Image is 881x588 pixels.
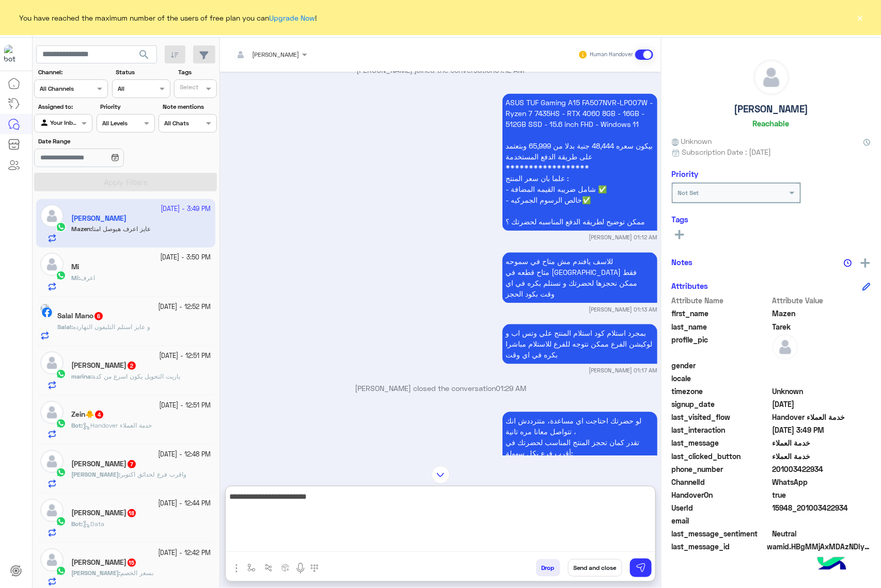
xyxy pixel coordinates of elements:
button: select flow [243,559,260,576]
span: locale [672,373,770,384]
span: 2025-09-18T12:49:44.8130995Z [773,424,871,435]
img: send message [636,563,646,573]
button: Apply Filters [34,173,217,191]
img: send attachment [230,562,243,575]
span: 0 [773,528,871,539]
small: Human Handover [590,51,633,59]
small: [PERSON_NAME] 01:17 AM [589,367,657,375]
img: select flow [247,564,256,572]
label: Status [116,68,169,77]
span: و عايز استلم التليفون النهارده [73,323,150,331]
img: make a call [310,564,319,573]
span: Attribute Name [672,295,770,306]
small: [DATE] - 12:51 PM [160,351,211,361]
span: null [773,360,871,371]
label: Note mentions [163,102,216,111]
span: Bot [71,520,81,528]
b: : [71,520,83,528]
span: first_name [672,308,770,319]
img: WhatsApp [56,516,66,527]
span: 2024-11-17T20:58:02.596Z [773,399,871,410]
h6: Tags [672,215,871,224]
img: defaultAdmin.png [40,351,64,374]
span: Handover خدمة العملاء [773,412,871,422]
span: last_message_id [672,541,765,552]
span: [PERSON_NAME] [253,51,300,58]
span: email [672,515,770,526]
span: [PERSON_NAME] [71,569,119,577]
small: [DATE] - 12:48 PM [159,450,211,460]
img: notes [844,259,852,267]
span: null [773,515,871,526]
span: search [138,48,150,61]
span: 2 [773,477,871,487]
img: WhatsApp [56,270,66,281]
h5: Zein🐥 [71,410,104,419]
span: Attribute Value [773,295,871,306]
button: × [855,12,866,23]
img: Trigger scenario [264,564,273,572]
span: 2 [128,362,136,370]
span: خدمة العملاء [773,451,871,462]
span: phone_number [672,464,770,475]
span: You have reached the maximum number of the users of free plan you can ! [20,12,317,23]
span: last_message_sentiment [672,528,770,539]
img: Facebook [42,307,52,318]
h5: [PERSON_NAME] [734,103,809,115]
img: scroll [432,466,450,484]
img: WhatsApp [56,467,66,478]
img: picture [40,304,50,313]
span: Subscription Date : [DATE] [682,146,772,157]
label: Tags [178,68,216,77]
img: 1403182699927242 [4,45,23,63]
img: defaultAdmin.png [40,450,64,473]
span: profile_pic [672,334,770,358]
span: gender [672,360,770,371]
b: : [57,323,73,331]
a: Upgrade Now [270,13,316,22]
label: Channel: [38,68,107,77]
span: Mazen [773,308,871,319]
span: last_name [672,321,770,332]
img: WhatsApp [56,418,66,429]
span: timezone [672,386,770,397]
span: wamid.HBgMMjAxMDAzNDIyOTM0FQIAEhggQUNGRUJFNzEwMjY0QTY5MzZFMDY1NUQ5QzNGMkU5QkEA [767,541,871,552]
span: بسعر الخصم [120,569,153,577]
h5: Salal Mano [57,312,104,320]
img: defaultAdmin.png [40,499,64,522]
button: Trigger scenario [260,559,277,576]
h6: Priority [672,169,699,178]
b: : [71,470,120,478]
b: : [71,274,80,282]
img: defaultAdmin.png [754,60,789,95]
span: Mi [71,274,78,282]
button: Drop [536,559,560,577]
span: UserId [672,502,770,513]
img: WhatsApp [56,566,66,576]
img: send voice note [294,562,307,575]
span: خدمة العملاء [773,437,871,448]
small: [PERSON_NAME] 01:12 AM [589,234,657,242]
p: 18/9/2025, 1:17 AM [502,324,657,364]
span: 4 [95,411,103,419]
span: Unknown [773,386,871,397]
h5: Youssef osman [71,509,137,517]
span: 7 [128,460,136,468]
label: Priority [100,102,153,111]
img: defaultAdmin.png [773,334,798,360]
span: اعرف [80,274,95,282]
p: 18/9/2025, 1:12 AM [502,94,657,231]
div: Select [178,83,198,94]
p: [PERSON_NAME] closed the conversation [224,383,657,394]
img: defaultAdmin.png [40,253,64,276]
img: WhatsApp [56,369,66,379]
button: create order [277,559,294,576]
small: [DATE] - 12:42 PM [159,548,211,558]
button: search [132,45,157,68]
button: Send and close [568,559,622,577]
h5: Abdelghaffar Ayman - عبدالغفار أيمن [71,558,137,567]
small: [DATE] - 12:52 PM [159,302,211,312]
small: [DATE] - 12:51 PM [160,401,211,411]
h5: Mi [71,263,79,271]
span: HandoverOn [672,489,770,500]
